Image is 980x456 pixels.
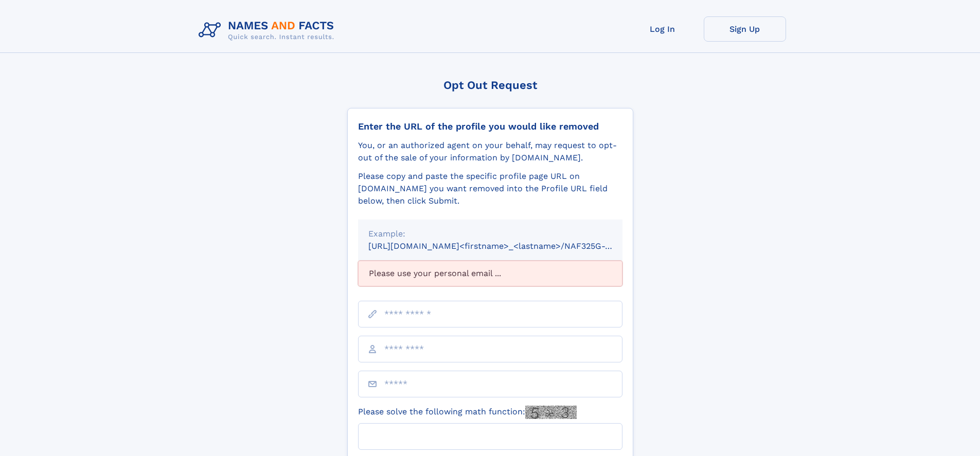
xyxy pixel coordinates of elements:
img: Logo Names and Facts [194,16,343,44]
a: Log In [621,16,704,42]
div: Enter the URL of the profile you would like removed [358,121,622,132]
small: [URL][DOMAIN_NAME]<firstname>_<lastname>/NAF325G-xxxxxxxx [368,241,642,251]
a: Sign Up [704,16,786,42]
div: Opt Out Request [347,79,633,92]
div: Example: [368,228,612,240]
div: You, or an authorized agent on your behalf, may request to opt-out of the sale of your informatio... [358,139,622,164]
label: Please solve the following math function: [358,406,577,419]
div: Please use your personal email ... [358,261,622,286]
div: Please copy and paste the specific profile page URL on [DOMAIN_NAME] you want removed into the Pr... [358,170,622,207]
